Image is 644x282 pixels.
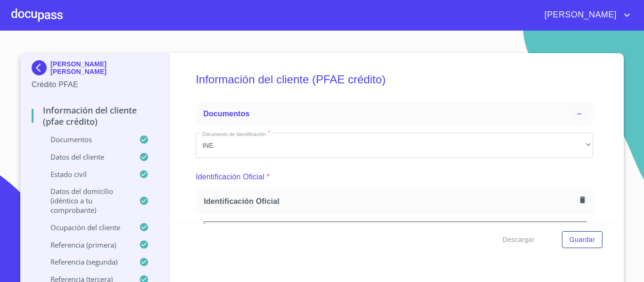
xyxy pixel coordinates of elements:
button: Guardar [562,231,603,249]
span: Identificación Oficial [204,196,576,206]
button: Descargar [499,231,538,249]
div: Documentos [196,103,593,125]
img: Docupass spot blue [32,60,50,75]
p: Referencia (primera) [32,240,139,250]
h5: Información del cliente (PFAE crédito) [196,60,593,99]
span: Descargar [503,234,535,246]
p: Identificación Oficial [196,171,264,183]
span: Guardar [570,234,595,246]
p: Documentos [32,135,139,144]
span: Documentos [203,110,249,118]
p: Estado Civil [32,169,139,179]
p: Ocupación del Cliente [32,223,139,232]
div: [PERSON_NAME] [PERSON_NAME] [32,60,158,79]
p: Datos del domicilio (idéntico a tu comprobante) [32,186,139,215]
p: [PERSON_NAME] [PERSON_NAME] [50,60,158,75]
div: INE [196,133,593,158]
p: Información del cliente (PFAE crédito) [32,105,158,127]
p: Datos del cliente [32,152,139,161]
button: account of current user [537,8,633,23]
p: Referencia (segunda) [32,257,139,266]
p: Crédito PFAE [32,79,158,90]
span: [PERSON_NAME] [537,8,621,23]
